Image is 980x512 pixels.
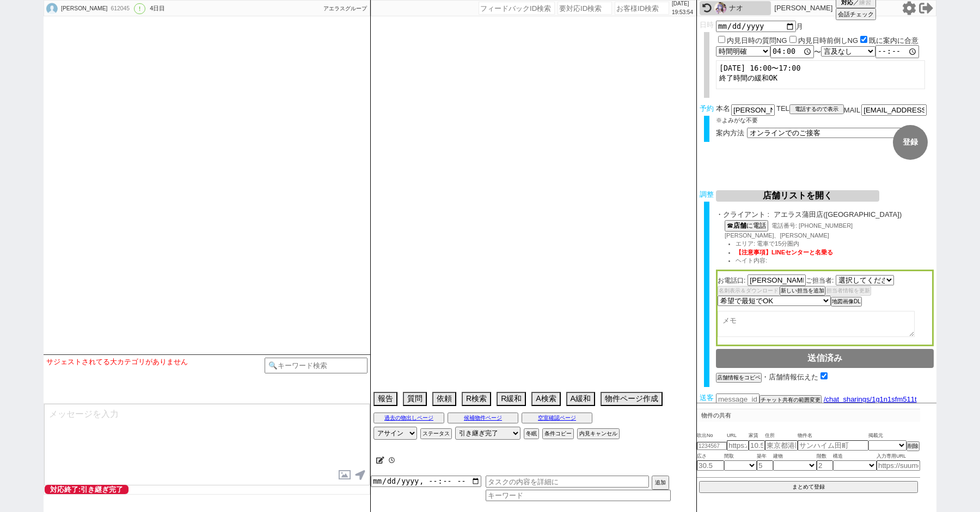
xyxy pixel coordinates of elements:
button: R検索 [462,392,491,406]
input: タスクの内容を詳細に [486,476,649,488]
span: 月 [796,22,803,30]
span: 対応終了:引き継ぎ完了 [45,485,128,494]
input: お客様ID検索 [615,2,669,15]
span: ・クライアント : [716,210,769,219]
p: 19:53:54 [672,8,693,17]
button: 過去の物出しページ [373,413,444,423]
div: 4日目 [150,4,165,13]
button: チャット共有の範囲変更 [759,395,822,405]
p: 物件の共有 [697,409,920,422]
span: アエラス蒲田店([GEOGRAPHIC_DATA]) [774,210,934,219]
input: フィードバックID検索 [479,2,555,15]
span: 案内方法 [716,129,744,137]
span: 広さ [697,452,724,461]
button: 条件コピー [542,428,574,439]
div: サジェストされてる大カテゴリがありません [46,358,265,366]
span: 入力専用URL [877,452,920,461]
span: 階数 [817,452,833,461]
div: 612045 [107,4,132,13]
button: 新しい担当を追加 [780,286,825,296]
span: 物件名 [798,432,868,440]
span: 掲載元 [868,432,883,440]
button: 地図画像DL [831,297,862,307]
input: 2 [817,460,833,471]
button: 会話チェック [836,8,876,20]
a: /chat_sharings/1g1n1sfm511t [822,395,917,403]
button: 冬眠 [524,428,539,439]
input: キーワード [486,490,671,501]
span: ご担当者: [806,277,834,284]
span: ・店舗情報伝えた [762,373,818,381]
label: 既に案内に合意 [869,36,918,45]
button: 候補物件ページ [448,413,518,423]
button: 送信済み [716,349,934,368]
span: URL [727,432,749,440]
button: A緩和 [566,392,595,406]
input: 5 [757,460,773,471]
input: 東京都港区海岸３ [765,440,798,451]
input: お電話口 [748,274,806,286]
button: 内見キャンセル [577,428,620,439]
b: 店舗 [733,222,746,229]
button: 電話するので表示 [789,104,844,114]
button: ステータス [420,428,452,439]
input: message_id [716,394,759,405]
div: [PERSON_NAME] [59,4,107,13]
span: MAIL [844,106,860,114]
button: ☎店舗に電話 [725,220,768,232]
button: 店舗情報をコピペ [716,373,762,383]
button: 登録 [893,125,928,160]
label: 内見日時の質問NG [727,36,787,45]
span: [PERSON_NAME]、[PERSON_NAME] [725,232,829,239]
span: 家賃 [749,432,765,440]
button: 店舗リストを開く [716,190,879,202]
span: TEL [776,104,789,113]
span: 構造 [833,452,877,461]
input: https://suumo.jp/chintai/jnc_000022489271 [877,460,920,471]
input: 1234567 [697,442,727,450]
div: 〜 [716,45,934,58]
span: アエラスグループ [323,5,367,11]
div: ナオ [729,4,768,13]
button: 質問 [403,392,427,406]
input: https://suumo.jp/chintai/jnc_000022489271 [727,440,749,451]
img: 0h9kJ-IyeZZkRnVHVLKakYOxcEZS5EJT9WTzN5dVNRanJZZidGTmYtd1sBOXxfZyAVHjQhcFpVbHdrRxEieQKacGBkOHNeYCU... [714,2,726,14]
button: 削除 [906,441,920,451]
label: 内見日時前倒しNG [798,36,859,45]
span: 会話チェック [838,10,874,18]
input: 10.5 [749,440,765,451]
button: 物件ページ作成 [601,392,663,406]
button: まとめて登録 [699,481,918,493]
input: サンハイム田町 [798,440,868,451]
span: 間取 [724,452,757,461]
span: 日時 [700,21,714,29]
button: R緩和 [497,392,526,406]
span: 予約 [700,104,714,113]
span: 本名 [716,104,730,116]
span: 電話番号: [PHONE_NUMBER] [771,222,853,229]
span: エリア: 電車で15分圏内 [736,240,799,247]
button: 名刺表示＆ダウンロード [718,286,780,296]
button: 報告 [373,392,397,406]
p: [PERSON_NAME] [774,4,832,13]
span: 吹出No [697,432,727,440]
img: default_icon.jpg [46,3,58,15]
span: ヘイト内容: [736,257,767,264]
span: 調整 [700,190,714,198]
span: 送客 [700,394,714,402]
input: 🔍キーワード検索 [265,358,367,373]
input: 要対応ID検索 [558,2,612,15]
button: A検索 [531,392,560,406]
button: 空室確認ページ [522,413,592,423]
span: お電話口: [718,277,745,284]
button: 担当者情報を更新 [825,286,871,296]
button: 追加 [652,476,669,490]
span: ※よみがな不要 [716,117,758,123]
span: 住所 [765,432,798,440]
span: 建物 [773,452,817,461]
input: 30.5 [697,460,724,471]
span: 【注意事項】LINEセンターと名乗る [736,249,833,255]
span: 築年 [757,452,773,461]
div: ! [134,3,145,14]
button: 依頼 [432,392,456,406]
